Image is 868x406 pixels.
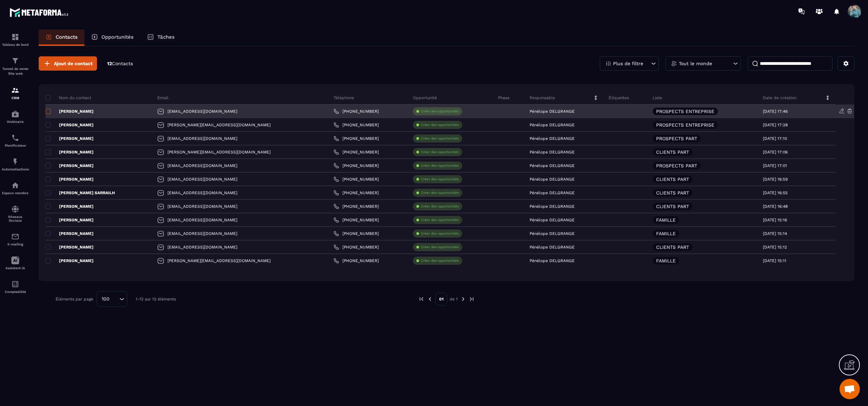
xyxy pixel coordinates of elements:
a: automationsautomationsEspace membre [2,176,29,200]
img: formation [11,86,19,94]
p: Créer des opportunités [421,245,459,250]
p: Tout le monde [679,61,712,66]
p: Créer des opportunités [421,163,459,168]
p: [DATE] 16:55 [763,190,788,195]
p: Créer des opportunités [421,204,459,209]
p: [PERSON_NAME] [45,177,94,182]
p: CLIENTS PART [656,150,689,154]
p: Assistant IA [2,266,29,270]
p: [DATE] 16:48 [763,204,788,209]
p: Éléments par page [56,297,93,301]
p: 12 [107,60,133,67]
div: Ouvrir le chat [840,379,860,399]
a: Assistant IA [2,251,29,275]
p: Créer des opportunités [421,218,459,222]
p: FAMILLE [656,231,676,236]
p: Créer des opportunités [421,231,459,236]
a: [PHONE_NUMBER] [334,109,379,114]
p: Pénélope DELGRANGE [530,136,575,141]
p: Étiquettes [609,95,629,100]
p: Responsable [530,95,555,100]
p: [PERSON_NAME] [45,163,94,168]
p: Plus de filtre [613,61,643,66]
p: CRM [2,96,29,100]
p: Espace membre [2,191,29,195]
button: Ajout de contact [39,56,97,71]
p: [PERSON_NAME] [45,204,94,209]
p: FAMILLE [656,218,676,222]
p: Créer des opportunités [421,150,459,154]
p: Nom du contact [45,95,91,100]
p: Réseaux Sociaux [2,215,29,222]
p: [DATE] 17:06 [763,150,788,154]
p: 01 [435,293,447,306]
a: [PHONE_NUMBER] [334,258,379,263]
img: next [469,296,475,302]
a: [PHONE_NUMBER] [334,122,379,128]
a: automationsautomationsWebinaire [2,105,29,129]
a: [PHONE_NUMBER] [334,204,379,209]
img: prev [418,296,425,302]
a: formationformationTunnel de vente Site web [2,52,29,81]
p: Liste [653,95,662,100]
p: Tâches [157,34,175,40]
p: Créer des opportunités [421,136,459,141]
a: [PHONE_NUMBER] [334,190,379,196]
p: PROSPECTS ENTREPRISE [656,123,714,127]
a: [PHONE_NUMBER] [334,231,379,236]
p: CLIENTS PART [656,245,689,250]
p: Email [157,95,169,100]
a: [PHONE_NUMBER] [334,244,379,250]
p: [DATE] 16:59 [763,177,788,182]
a: emailemailE-mailing [2,227,29,251]
a: schedulerschedulerPlanificateur [2,129,29,152]
p: de 1 [450,296,458,302]
p: PROSPECTS PART [656,136,697,141]
a: formationformationTableau de bord [2,28,29,52]
p: Automatisations [2,167,29,171]
input: Search for option [112,295,118,303]
p: Pénélope DELGRANGE [530,231,575,236]
p: [PERSON_NAME] SARRAILH [45,190,115,196]
img: scheduler [11,134,19,142]
a: [PHONE_NUMBER] [334,149,379,155]
p: Contacts [56,34,78,40]
p: [PERSON_NAME] [45,244,94,250]
p: Téléphone [334,95,354,100]
img: logo [9,6,71,19]
p: [PERSON_NAME] [45,149,94,155]
p: Pénélope DELGRANGE [530,109,575,114]
p: Pénélope DELGRANGE [530,245,575,250]
img: formation [11,33,19,41]
p: [DATE] 17:01 [763,163,787,168]
a: Contacts [39,30,84,46]
p: E-mailing [2,242,29,246]
a: [PHONE_NUMBER] [334,163,379,168]
img: formation [11,57,19,65]
p: Pénélope DELGRANGE [530,123,575,127]
p: CLIENTS PART [656,190,689,195]
p: FAMILLE [656,258,676,263]
img: email [11,233,19,241]
p: Créer des opportunités [421,177,459,182]
p: Opportunités [101,34,134,40]
p: [PERSON_NAME] [45,258,94,263]
p: CLIENTS PART [656,204,689,209]
span: 100 [99,295,112,303]
img: automations [11,181,19,189]
p: Pénélope DELGRANGE [530,204,575,209]
a: [PHONE_NUMBER] [334,217,379,223]
p: Opportunité [413,95,437,100]
img: next [460,296,466,302]
p: Webinaire [2,120,29,124]
p: [DATE] 15:16 [763,218,787,222]
p: PROSPECTS ENTREPRISE [656,109,714,114]
img: accountant [11,280,19,288]
a: Opportunités [84,30,140,46]
p: Pénélope DELGRANGE [530,177,575,182]
a: formationformationCRM [2,81,29,105]
p: [PERSON_NAME] [45,109,94,114]
p: [PERSON_NAME] [45,231,94,236]
a: social-networksocial-networkRéseaux Sociaux [2,200,29,227]
span: Ajout de contact [54,60,93,67]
